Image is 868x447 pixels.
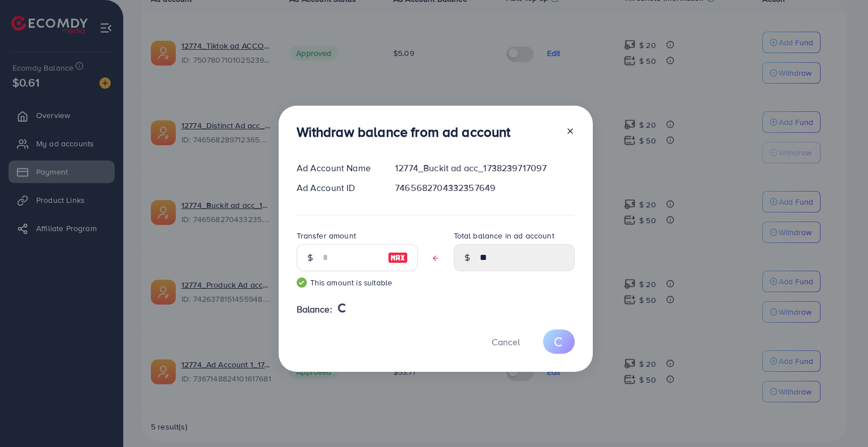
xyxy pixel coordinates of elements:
button: Cancel [478,329,534,354]
label: Transfer amount [297,230,356,241]
span: Balance: [297,303,332,316]
iframe: Chat [820,396,860,439]
small: This amount is suitable [297,277,418,288]
img: guide [297,277,307,288]
div: 12774_Buckit ad acc_1738239717097 [386,162,583,175]
div: Ad Account ID [288,181,387,194]
div: 7465682704332357649 [386,181,583,194]
span: Cancel [492,336,520,348]
label: Total balance in ad account [454,230,554,241]
h3: Withdraw balance from ad account [297,124,511,140]
div: Ad Account Name [288,162,387,175]
img: image [388,251,408,264]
